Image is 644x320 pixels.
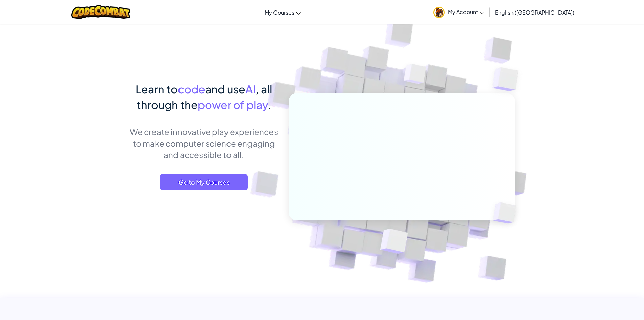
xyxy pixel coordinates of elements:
[198,98,268,111] span: power of play
[136,82,178,96] span: Learn to
[479,51,537,108] img: Overlap cubes
[495,9,574,16] span: English ([GEOGRAPHIC_DATA])
[430,1,487,23] a: My Account
[448,8,484,15] span: My Account
[245,82,256,96] span: AI
[433,7,445,18] img: avatar
[391,50,439,101] img: Overlap cubes
[363,214,424,271] img: Overlap cubes
[71,5,130,19] img: CodeCombat logo
[265,9,294,16] span: My Courses
[160,174,248,190] a: Go to My Courses
[261,3,304,21] a: My Courses
[129,126,279,161] p: We create innovative play experiences to make computer science engaging and accessible to all.
[492,3,578,21] a: English ([GEOGRAPHIC_DATA])
[178,82,205,96] span: code
[481,188,532,238] img: Overlap cubes
[268,98,271,111] span: .
[205,82,245,96] span: and use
